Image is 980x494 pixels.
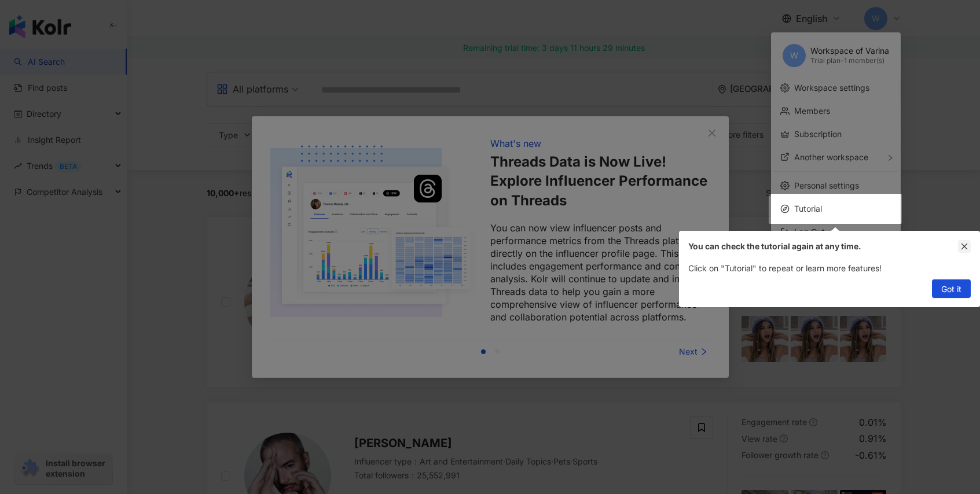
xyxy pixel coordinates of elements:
[958,240,971,253] button: close
[688,240,958,253] div: You can check the tutorial again at any time.
[960,242,968,250] span: close
[941,280,961,298] span: Got it
[679,262,980,275] div: Click on "Tutorial" to repeat or learn more features!
[932,279,971,298] button: Got it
